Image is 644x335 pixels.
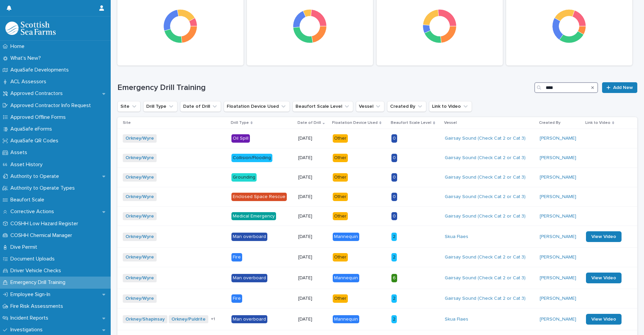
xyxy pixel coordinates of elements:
[586,273,622,283] a: View Video
[125,296,154,301] a: Orkney/Wyre
[125,194,154,200] a: Orkney/Wyre
[231,294,242,303] div: Fire
[445,175,526,180] a: Gairsay Sound (Check Cat 2 or Cat 3)
[540,254,576,260] a: [PERSON_NAME]
[8,79,52,85] p: ACL Assessors
[445,317,468,322] a: Skua Flaes
[540,175,576,180] a: [PERSON_NAME]
[8,149,33,156] p: Assets
[231,134,250,143] div: Oil Spill
[333,274,359,282] div: Mannequin
[429,101,472,112] button: Link to Video
[117,101,141,112] button: Site
[586,231,622,242] a: View Video
[445,194,526,200] a: Gairsay Sound (Check Cat 2 or Cat 3)
[8,90,68,97] p: Approved Contractors
[117,187,637,206] tr: Orkney/Wyre Enclosed Space Rescue[DATE]Other0Gairsay Sound (Check Cat 2 or Cat 3) [PERSON_NAME]
[333,315,359,324] div: Mannequin
[298,296,327,301] p: [DATE]
[602,82,637,93] a: Add New
[333,134,348,143] div: Other
[8,173,64,180] p: Authority to Operate
[333,193,348,201] div: Other
[333,173,348,182] div: Other
[8,279,71,286] p: Emergency Drill Training
[117,289,637,308] tr: Orkney/Wyre Fire[DATE]Other2Gairsay Sound (Check Cat 2 or Cat 3) [PERSON_NAME]
[125,317,165,322] a: Orkney/Shapinsay
[117,83,532,93] h1: Emergency Drill Training
[8,208,59,215] p: Corrective Actions
[298,175,327,180] p: [DATE]
[445,213,526,219] a: Gairsay Sound (Check Cat 2 or Cat 3)
[445,136,526,141] a: Gairsay Sound (Check Cat 2 or Cat 3)
[8,221,84,227] p: COSHH Low Hazard Register
[231,119,249,127] p: Drill Type
[8,268,66,274] p: Driver Vehicle Checks
[332,119,378,127] p: Floatation Device Used
[231,193,287,201] div: Enclosed Space Rescue
[211,317,215,321] span: + 1
[445,254,526,260] a: Gairsay Sound (Check Cat 2 or Cat 3)
[171,317,206,322] a: Orkney/Puldrite
[231,173,257,182] div: Grounding
[8,327,48,333] p: Investigations
[591,276,616,280] span: View Video
[123,119,131,127] p: Site
[387,101,426,112] button: Created By
[224,101,290,112] button: Floatation Device Used
[445,155,526,161] a: Gairsay Sound (Check Cat 2 or Cat 3)
[8,126,57,132] p: AquaSafe eForms
[391,134,397,143] div: 0
[539,119,560,127] p: Created By
[8,232,77,239] p: COSHH Chemical Manager
[8,114,71,121] p: Approved Offline Forms
[298,254,327,260] p: [DATE]
[8,291,56,298] p: Employee Sign-In
[231,154,272,162] div: Collision/Flooding
[585,119,610,127] p: Link to Video
[8,303,68,309] p: Fire Risk Assessments
[117,148,637,168] tr: Orkney/Wyre Collision/Flooding[DATE]Other0Gairsay Sound (Check Cat 2 or Cat 3) [PERSON_NAME]
[8,197,50,203] p: Beaufort Scale
[117,129,637,148] tr: Orkney/Wyre Oil Spill[DATE]Other0Gairsay Sound (Check Cat 2 or Cat 3) [PERSON_NAME]
[231,274,267,282] div: Man overboard
[333,253,348,261] div: Other
[540,194,576,200] a: [PERSON_NAME]
[117,167,637,187] tr: Orkney/Wyre Grounding[DATE]Other0Gairsay Sound (Check Cat 2 or Cat 3) [PERSON_NAME]
[125,275,154,281] a: Orkney/Wyre
[298,234,327,240] p: [DATE]
[298,275,327,281] p: [DATE]
[231,253,242,261] div: Fire
[231,315,267,324] div: Man overboard
[231,212,276,221] div: Medical Emergency
[540,296,576,301] a: [PERSON_NAME]
[298,136,327,141] p: [DATE]
[333,233,359,241] div: Mannequin
[445,296,526,301] a: Gairsay Sound (Check Cat 2 or Cat 3)
[117,226,637,248] tr: Orkney/Wyre Man overboard[DATE]Mannequin2Skua Flaes [PERSON_NAME] View Video
[591,317,616,322] span: View Video
[117,267,637,289] tr: Orkney/Wyre Man overboard[DATE]Mannequin6Gairsay Sound (Check Cat 2 or Cat 3) [PERSON_NAME] View ...
[125,155,154,161] a: Orkney/Wyre
[8,67,74,73] p: AquaSafe Developments
[298,213,327,219] p: [DATE]
[540,275,576,281] a: [PERSON_NAME]
[540,213,576,219] a: [PERSON_NAME]
[391,173,397,182] div: 0
[445,275,526,281] a: Gairsay Sound (Check Cat 2 or Cat 3)
[125,213,154,219] a: Orkney/Wyre
[125,254,154,260] a: Orkney/Wyre
[8,43,30,50] p: Home
[180,101,221,112] button: Date of Drill
[591,234,616,239] span: View Video
[534,82,598,93] div: Search
[8,102,96,109] p: Approved Contractor Info Request
[540,155,576,161] a: [PERSON_NAME]
[333,212,348,221] div: Other
[391,212,397,221] div: 0
[231,233,267,241] div: Man overboard
[391,193,397,201] div: 0
[391,233,397,241] div: 2
[8,256,60,262] p: Document Uploads
[445,234,468,240] a: Skua Flaes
